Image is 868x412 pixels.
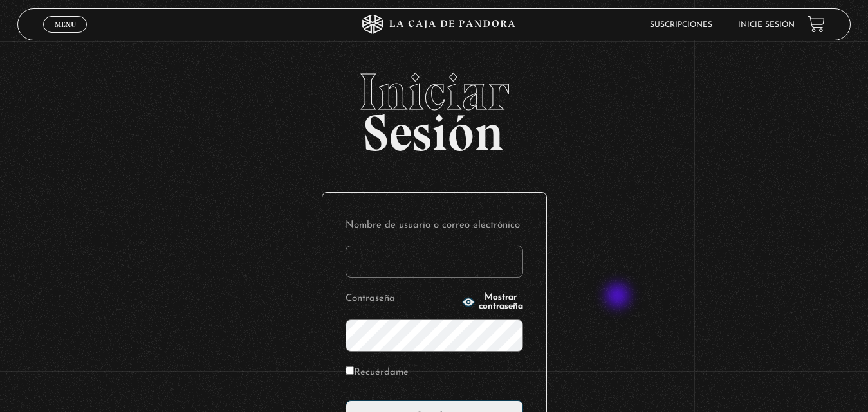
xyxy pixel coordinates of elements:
span: Iniciar [17,66,851,118]
span: Mostrar contraseña [479,293,523,311]
label: Recuérdame [346,363,409,383]
a: Inicie sesión [738,21,795,29]
span: Cerrar [50,31,80,40]
input: Recuérdame [346,366,354,375]
a: View your shopping cart [808,15,825,33]
label: Contraseña [346,289,458,309]
button: Mostrar contraseña [462,293,523,311]
span: Menu [55,21,76,28]
a: Suscripciones [650,21,712,29]
label: Nombre de usuario o correo electrónico [346,216,523,236]
h2: Sesión [17,66,851,148]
